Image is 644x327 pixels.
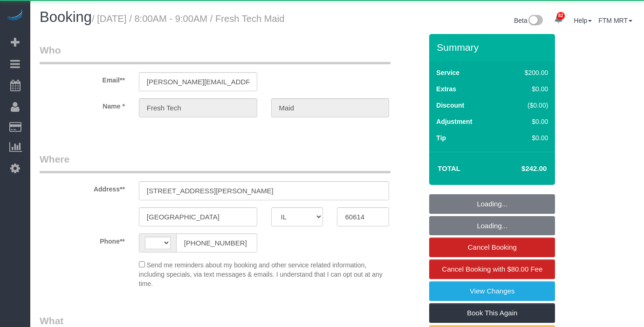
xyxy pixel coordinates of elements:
[493,165,547,173] h4: $242.00
[505,68,548,77] div: $200.00
[33,98,132,111] label: Name *
[436,117,472,126] label: Adjustment
[505,117,548,126] div: $0.00
[271,98,390,117] input: Last Name*
[40,9,92,25] span: Booking
[429,259,555,279] a: Cancel Booking with $80.00 Fee
[139,261,383,287] span: Send me reminders about my booking and other service related information, including specials, via...
[40,152,391,173] legend: Where
[337,207,389,226] input: Zip Code**
[436,84,456,94] label: Extras
[505,133,548,143] div: $0.00
[6,9,24,22] img: Automaid Logo
[505,101,548,110] div: ($0.00)
[436,101,464,110] label: Discount
[436,133,446,143] label: Tip
[574,17,592,24] a: Help
[429,281,555,301] a: View Changes
[429,303,555,323] a: Book This Again
[40,43,391,64] legend: Who
[429,238,555,257] a: Cancel Booking
[557,12,565,20] span: 82
[438,164,460,172] strong: Total
[598,17,632,24] a: FTM MRT
[528,15,543,27] img: New interface
[514,17,543,24] a: Beta
[505,84,548,94] div: $0.00
[442,265,542,273] span: Cancel Booking with $80.00 Fee
[92,14,284,24] small: / [DATE] / 8:00AM - 9:00AM / Fresh Tech Maid
[436,68,459,77] label: Service
[549,9,568,30] a: 82
[139,98,257,117] input: First Name**
[437,42,550,53] h3: Summary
